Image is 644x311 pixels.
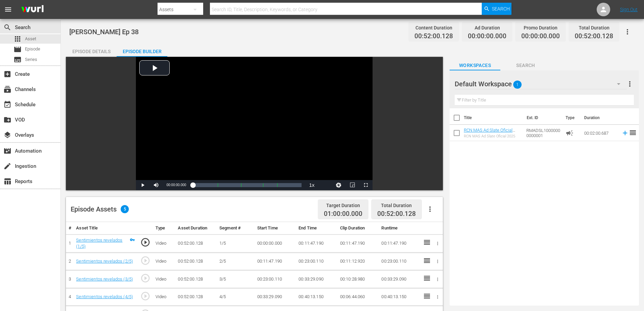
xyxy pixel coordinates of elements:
td: 00:23:00.110 [296,252,337,270]
span: menu [4,5,12,14]
span: Channels [3,85,11,93]
td: 00:11:12.920 [337,252,379,270]
div: Episode Builder [117,43,167,60]
td: 00:40:13.150 [379,288,420,306]
div: Video Player [136,57,373,190]
th: Runtime [379,222,420,235]
span: Automation [3,147,11,155]
button: Picture-in-Picture [345,180,359,190]
div: Total Duration [377,201,416,210]
div: Ad Duration [468,23,506,32]
span: 00:52:00.128 [575,32,613,40]
td: 00:11:47.190 [296,234,337,252]
span: Workspaces [450,61,500,70]
th: Type [562,108,580,127]
span: Ad [566,129,574,137]
div: Total Duration [575,23,613,32]
span: 00:52:00.128 [377,210,416,218]
td: 00:23:00.110 [379,252,420,270]
td: 00:52:00.128 [175,288,217,306]
span: play_circle_outline [140,237,150,247]
th: # [66,222,73,235]
th: Asset Title [73,222,138,235]
span: play_circle_outline [140,291,150,301]
button: Mute [149,180,163,190]
td: 00:02:00.687 [581,125,619,141]
td: 1 [66,234,73,252]
button: Playback Rate [305,180,318,190]
td: 4 [66,288,73,306]
span: Series [14,55,22,64]
div: Progress Bar [193,183,302,187]
div: RCN MAS Ad Slate Oficial 2025 [464,134,521,138]
span: more_vert [626,80,634,88]
td: 00:52:00.128 [175,252,217,270]
th: Clip Duration [337,222,379,235]
div: Episode Assets [71,205,129,213]
td: 00:40:13.150 [296,288,337,306]
button: Search [482,3,511,15]
td: Video [153,252,175,270]
span: reorder [629,129,637,137]
td: 3 [66,270,73,288]
a: Sentimientos revelados (4/5) [76,294,133,299]
span: VOD [3,116,11,124]
th: Asset Duration [175,222,217,235]
span: 01:00:00.000 [324,210,362,218]
span: Episode [25,46,40,52]
div: Target Duration [324,201,362,210]
span: 00:00:00.000 [166,183,186,187]
span: 5 [121,205,129,213]
span: Ingestion [3,162,11,170]
a: Sign Out [620,7,638,12]
button: Fullscreen [359,180,373,190]
span: Schedule [3,101,11,109]
span: 00:00:00.000 [521,32,560,40]
a: RCN MAS Ad Slate Oficial 2025 [464,128,515,138]
button: Episode Builder [117,43,167,57]
span: Create [3,70,11,78]
span: [PERSON_NAME] Ep 38 [69,28,139,36]
span: 1 [513,77,522,92]
span: Search [500,61,551,70]
div: Content Duration [414,23,453,32]
div: Default Workspace [455,74,627,93]
a: Sentimientos revelados (1/5) [76,238,122,249]
span: play_circle_outline [140,256,150,266]
span: 00:52:00.128 [414,32,453,40]
td: 00:23:00.110 [255,270,296,288]
span: play_circle_outline [140,273,150,283]
td: Video [153,288,175,306]
th: Segment # [217,222,254,235]
th: Title [464,108,523,127]
th: Type [153,222,175,235]
span: Asset [25,36,36,42]
td: 2/5 [217,252,254,270]
th: End Time [296,222,337,235]
img: ans4CAIJ8jUAAAAAAAAAAAAAAAAAAAAAAAAgQb4GAAAAAAAAAAAAAAAAAAAAAAAAJMjXAAAAAAAAAAAAAAAAAAAAAAAAgAT5G... [16,2,49,18]
span: Overlays [3,131,11,139]
td: 00:00:00.000 [255,234,296,252]
button: Jump To Time [332,180,345,190]
a: Sentimientos revelados (2/5) [76,259,133,264]
td: 4/5 [217,288,254,306]
td: 00:33:29.090 [255,288,296,306]
div: Promo Duration [521,23,560,32]
th: Ext. ID [523,108,562,127]
td: 00:06:44.060 [337,288,379,306]
div: Episode Details [66,43,117,60]
td: 1/5 [217,234,254,252]
td: Video [153,234,175,252]
button: more_vert [626,76,634,92]
svg: Add to Episode [621,129,629,137]
td: 3/5 [217,270,254,288]
span: Episode [14,45,22,53]
td: RMADSL10000000000001 [524,125,563,141]
span: Reports [3,177,11,185]
span: Asset [14,35,22,43]
td: 00:11:47.190 [337,234,379,252]
td: 00:33:29.090 [379,270,420,288]
td: 00:11:47.190 [379,234,420,252]
td: 2 [66,252,73,270]
th: Duration [580,108,621,127]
